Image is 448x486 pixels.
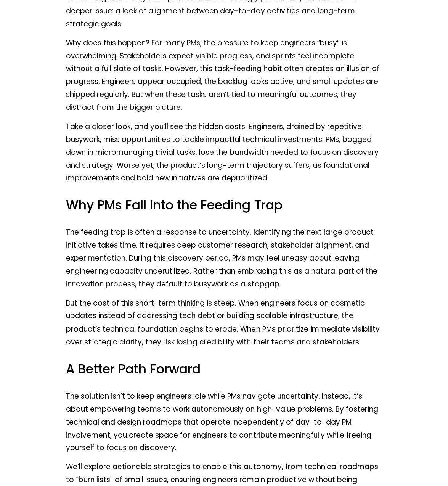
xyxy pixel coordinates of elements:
[66,226,382,290] p: The feeding trap is often a response to uncertainty. Identifying the next large product initiativ...
[66,389,382,454] p: The solution isn’t to keep engineers idle while PMs navigate uncertainty. Instead, it’s about emp...
[66,37,382,114] p: Why does this happen? For many PMs, the pressure to keep engineers “busy” is overwhelming. Stakeh...
[66,297,382,349] p: But the cost of this short-term thinking is steep. When engineers focus on cosmetic updates inste...
[66,197,382,214] h3: Why PMs Fall Into the Feeding Trap
[66,360,382,377] h3: A Better Path Forward
[66,120,382,185] p: Take a closer look, and you’ll see the hidden costs. Engineers, drained by repetitive busywork, m...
